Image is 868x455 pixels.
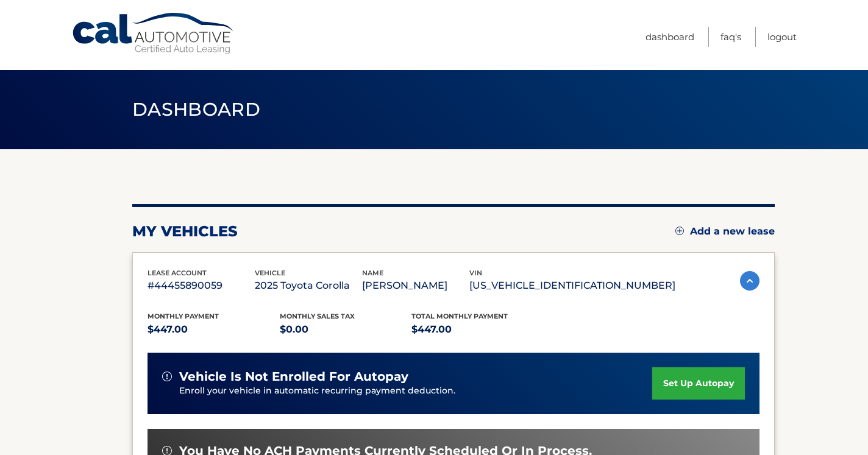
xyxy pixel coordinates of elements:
[675,227,684,235] img: add.svg
[179,384,652,398] p: Enroll your vehicle in automatic recurring payment deduction.
[162,372,172,381] img: alert-white.svg
[148,312,219,320] span: Monthly Payment
[469,277,675,294] p: [US_VEHICLE_IDENTIFICATION_NUMBER]
[675,225,775,238] a: Add a new lease
[132,222,238,241] h2: my vehicles
[720,27,741,47] a: FAQ's
[411,321,544,338] p: $447.00
[280,321,412,338] p: $0.00
[469,269,482,277] span: vin
[646,27,694,47] a: Dashboard
[362,269,383,277] span: name
[148,321,280,338] p: $447.00
[280,312,355,320] span: Monthly sales Tax
[740,271,759,291] img: accordion-active.svg
[255,277,362,294] p: 2025 Toyota Corolla
[411,312,508,320] span: Total Monthly Payment
[255,269,285,277] span: vehicle
[148,277,255,294] p: #44455890059
[179,369,408,384] span: vehicle is not enrolled for autopay
[148,269,207,277] span: lease account
[767,27,797,47] a: Logout
[132,98,260,121] span: Dashboard
[362,277,469,294] p: [PERSON_NAME]
[652,367,745,400] a: set up autopay
[71,12,236,55] a: Cal Automotive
